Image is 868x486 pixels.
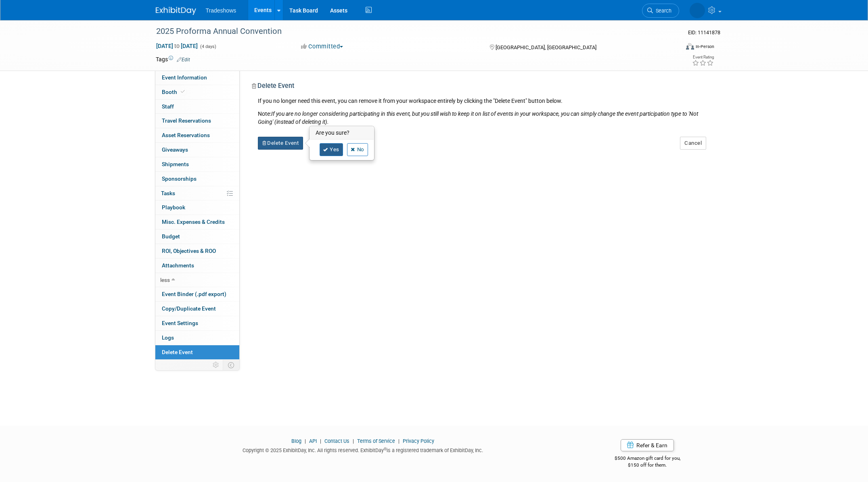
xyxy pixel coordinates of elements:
[291,438,301,444] a: Blog
[309,438,317,444] a: API
[206,7,236,14] span: Tradeshows
[252,81,707,97] div: Delete Event
[209,360,223,370] td: Personalize Event Tab Strip
[155,215,239,229] a: Misc. Expenses & Credits
[155,71,239,85] a: Event Information
[156,42,198,50] span: [DATE] [DATE]
[162,117,211,124] span: Travel Reservations
[155,244,239,258] a: ROI, Objectives & ROO
[320,143,343,156] a: Yes
[156,7,196,15] img: ExhibitDay
[298,42,346,51] button: Committed
[162,89,186,95] span: Booth
[162,103,174,110] span: Staff
[155,331,239,345] a: Logs
[310,127,374,140] h3: Are you sure?
[162,349,193,355] span: Delete Event
[181,90,185,94] i: Booth reservation complete
[162,305,216,312] span: Copy/Duplicate Event
[496,44,596,50] span: [GEOGRAPHIC_DATA], [GEOGRAPHIC_DATA]
[155,157,239,171] a: Shipments
[695,44,714,50] div: In-Person
[162,74,207,81] span: Event Information
[692,55,714,59] div: Event Rating
[162,291,226,297] span: Event Binder (.pdf export)
[403,438,434,444] a: Privacy Policy
[155,287,239,301] a: Event Binder (.pdf export)
[162,219,225,225] span: Misc. Expenses & Credits
[162,132,210,138] span: Asset Reservations
[351,438,356,444] span: |
[155,114,239,128] a: Travel Reservations
[160,277,170,283] span: less
[162,146,188,153] span: Giveaways
[582,462,713,469] div: $150 off for them.
[258,110,707,126] div: Note:
[632,42,715,54] div: Event Format
[688,29,720,35] span: Event ID: 11141878
[155,172,239,186] a: Sponsorships
[173,43,181,49] span: to
[155,128,239,142] a: Asset Reservations
[162,204,185,211] span: Playbook
[199,44,216,49] span: (4 days)
[155,345,239,359] a: Delete Event
[155,229,239,244] a: Budget
[162,262,194,269] span: Attachments
[582,450,713,468] div: $500 Amazon gift card for you,
[680,137,706,150] button: Cancel
[155,100,239,114] a: Staff
[177,57,190,63] a: Edit
[258,111,698,125] i: If you are no longer considering participating in this event, but you still wish to keep it on li...
[155,302,239,316] a: Copy/Duplicate Event
[155,85,239,99] a: Booth
[690,3,705,18] img: Linda Yilmazian
[162,233,180,240] span: Budget
[252,97,707,126] div: If you no longer need this event, you can remove it from your workspace entirely by clicking the ...
[303,438,308,444] span: |
[686,43,694,50] img: Format-Inperson.png
[162,334,174,341] span: Logs
[258,137,303,150] button: Delete Event
[318,438,323,444] span: |
[162,248,216,254] span: ROI, Objectives & ROO
[156,55,190,63] td: Tags
[155,143,239,157] a: Giveaways
[161,190,175,196] span: Tasks
[162,175,197,182] span: Sponsorships
[642,4,679,18] a: Search
[223,360,239,370] td: Toggle Event Tabs
[162,320,198,326] span: Event Settings
[653,8,671,14] span: Search
[155,259,239,273] a: Attachments
[155,273,239,287] a: less
[357,438,395,444] a: Terms of Service
[153,24,667,39] div: 2025 Proforma Annual Convention
[347,143,368,156] a: No
[155,186,239,200] a: Tasks
[156,445,571,454] div: Copyright © 2025 ExhibitDay, Inc. All rights reserved. ExhibitDay is a registered trademark of Ex...
[384,447,387,451] sup: ®
[155,200,239,215] a: Playbook
[162,161,189,167] span: Shipments
[621,439,674,451] a: Refer & Earn
[324,438,349,444] a: Contact Us
[155,316,239,330] a: Event Settings
[396,438,402,444] span: |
